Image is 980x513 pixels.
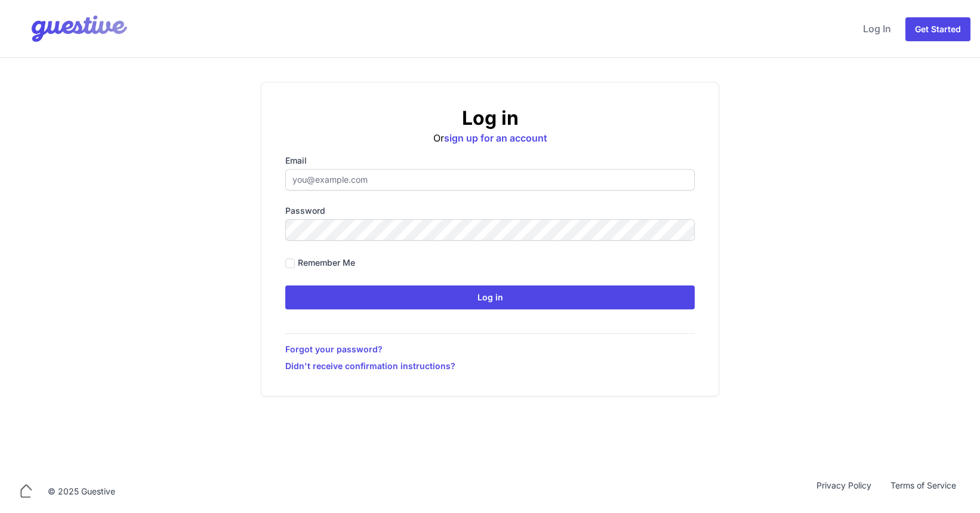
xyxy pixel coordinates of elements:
a: Forgot your password? [285,343,695,355]
input: Log in [285,285,695,309]
a: Didn't receive confirmation instructions? [285,360,695,372]
a: sign up for an account [444,132,547,144]
label: Password [285,205,695,217]
div: © 2025 Guestive [48,486,115,497]
label: Email [285,155,695,167]
label: Remember me [298,257,355,269]
a: Get Started [905,17,970,41]
div: Or [285,106,695,145]
img: Your Company [10,5,130,53]
a: Privacy Policy [807,480,881,503]
a: Log In [858,14,896,43]
input: you@example.com [285,169,695,191]
h2: Log in [285,106,695,130]
a: Terms of Service [881,480,966,503]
